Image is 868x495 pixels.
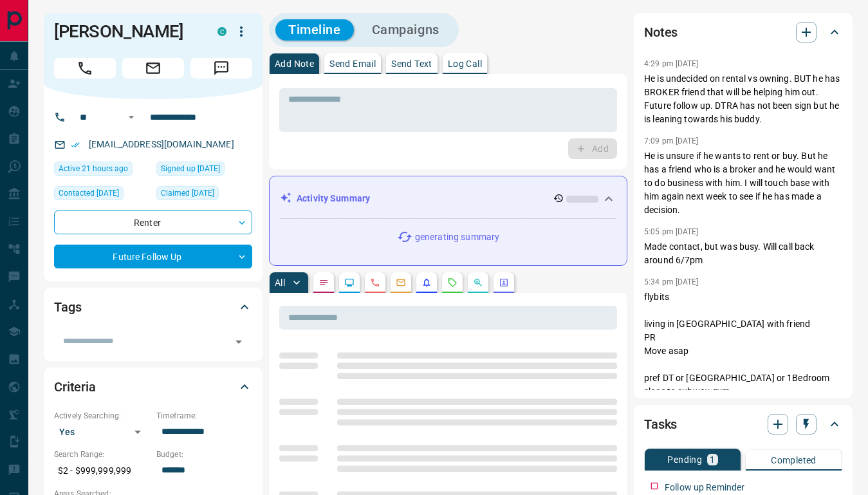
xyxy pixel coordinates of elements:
[644,290,842,412] p: flybits living in [GEOGRAPHIC_DATA] with friend PR Move asap pref DT or [GEOGRAPHIC_DATA] or 1Bed...
[161,187,214,200] span: Claimed [DATE]
[54,58,116,79] span: Call
[665,481,744,494] p: Follow up Reminder
[275,278,285,287] p: All
[59,187,119,200] span: Contacted [DATE]
[124,109,139,125] button: Open
[667,455,702,464] p: Pending
[499,277,509,288] svg: Agent Actions
[644,72,842,126] p: He is undecided on rental vs owning. BUT he has BROKER friend that will be helping him out. Futur...
[54,422,150,442] div: Yes
[391,59,432,68] p: Send Text
[54,297,81,317] h2: Tags
[644,136,699,145] p: 7:09 pm [DATE]
[54,210,252,234] div: Renter
[280,187,616,210] div: Activity Summary
[297,192,370,205] p: Activity Summary
[473,277,483,288] svg: Opportunities
[771,456,817,465] p: Completed
[89,139,234,149] a: [EMAIL_ADDRESS][DOMAIN_NAME]
[54,162,150,180] div: Tue Oct 14 2025
[54,410,150,422] p: Actively Searching:
[156,162,252,180] div: Mon Oct 18 2021
[448,59,482,68] p: Log Call
[415,230,499,244] p: generating summary
[644,414,677,434] h2: Tasks
[319,277,329,288] svg: Notes
[644,240,842,267] p: Made contact, but was busy. Will call back around 6/7pm
[359,19,452,41] button: Campaigns
[54,460,150,481] p: $2 - $999,999,999
[71,140,80,149] svg: Email Verified
[275,59,314,68] p: Add Note
[54,21,198,42] h1: [PERSON_NAME]
[644,17,842,48] div: Notes
[122,58,184,79] span: Email
[447,277,457,288] svg: Requests
[156,410,252,422] p: Timeframe:
[54,371,252,402] div: Criteria
[275,19,354,41] button: Timeline
[421,277,432,288] svg: Listing Alerts
[156,186,252,204] div: Mon Sep 15 2025
[59,162,128,175] span: Active 21 hours ago
[190,58,252,79] span: Message
[54,377,96,397] h2: Criteria
[644,149,842,217] p: He is unsure if he wants to rent or buy. But he has a friend who is a broker and he would want to...
[644,22,678,42] h2: Notes
[644,277,699,286] p: 5:34 pm [DATE]
[344,277,355,288] svg: Lead Browsing Activity
[156,449,252,460] p: Budget:
[370,277,380,288] svg: Calls
[644,59,699,68] p: 4:29 pm [DATE]
[54,292,252,322] div: Tags
[161,162,220,175] span: Signed up [DATE]
[217,27,226,36] div: condos.ca
[54,245,252,268] div: Future Follow Up
[54,449,150,460] p: Search Range:
[329,59,376,68] p: Send Email
[710,455,715,464] p: 1
[54,186,150,204] div: Tue Sep 23 2025
[396,277,406,288] svg: Emails
[230,333,248,351] button: Open
[644,227,699,236] p: 5:05 pm [DATE]
[644,409,842,440] div: Tasks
